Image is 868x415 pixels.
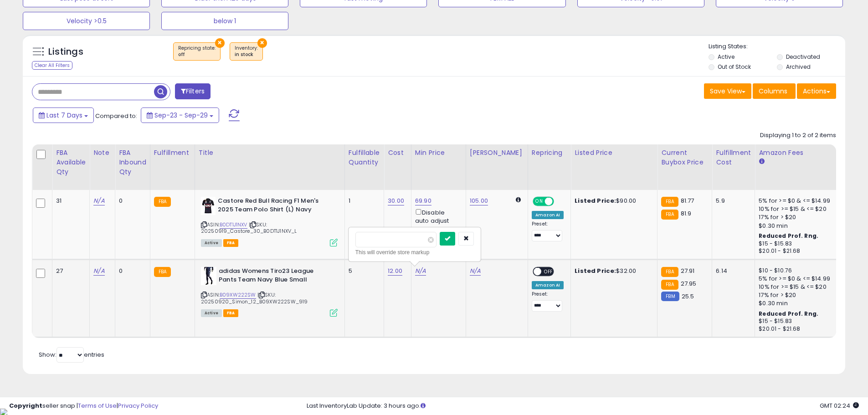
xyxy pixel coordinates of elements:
[201,197,338,246] div: ASIN:
[201,267,338,316] div: ASIN:
[178,51,216,58] div: off
[9,401,42,410] strong: Copyright
[661,148,708,167] div: Current Buybox Price
[257,38,267,48] button: ×
[219,267,329,286] b: adidas Womens Tiro23 League Pants Team Navy Blue Small
[23,12,150,30] button: Velocity >0.5
[56,267,82,275] div: 27
[661,280,678,290] small: FBA
[118,401,158,410] a: Privacy Policy
[681,266,695,275] span: 27.91
[154,197,171,207] small: FBA
[388,148,407,158] div: Cost
[201,309,222,317] span: All listings currently available for purchase on Amazon
[56,197,82,205] div: 31
[661,267,678,277] small: FBA
[575,197,650,205] div: $90.00
[759,213,834,221] div: 17% for > $20
[681,279,697,288] span: 27.95
[759,299,834,307] div: $0.30 min
[199,148,341,158] div: Title
[215,38,225,48] button: ×
[201,239,222,247] span: All listings currently available for purchase on Amazon
[532,281,564,289] div: Amazon AI
[786,53,820,61] label: Deactivated
[349,148,380,167] div: Fulfillable Quantity
[119,267,143,275] div: 0
[93,266,104,276] a: N/A
[39,350,104,359] span: Show: entries
[759,222,834,230] div: $0.30 min
[78,401,117,410] a: Terms of Use
[32,61,72,70] div: Clear All Filters
[759,283,834,291] div: 10% for >= $15 & <= $20
[681,209,692,218] span: 81.9
[759,197,834,205] div: 5% for >= $0 & <= $14.99
[759,291,834,299] div: 17% for > $20
[119,148,146,177] div: FBA inbound Qty
[786,63,811,71] label: Archived
[307,402,859,410] div: Last InventoryLab Update: 3 hours ago.
[753,83,796,99] button: Columns
[575,267,650,275] div: $32.00
[716,267,748,275] div: 6.14
[33,108,94,123] button: Last 7 Days
[355,248,474,257] div: This will override store markup
[661,292,679,301] small: FBM
[532,148,567,158] div: Repricing
[388,196,404,205] a: 30.00
[716,148,751,167] div: Fulfillment Cost
[415,207,459,234] div: Disable auto adjust min
[532,291,564,312] div: Preset:
[759,205,834,213] div: 10% for >= $15 & <= $20
[93,148,111,158] div: Note
[235,45,258,58] span: Inventory :
[175,83,211,99] button: Filters
[553,198,567,205] span: OFF
[415,266,426,276] a: N/A
[575,196,616,205] b: Listed Price:
[759,158,764,166] small: Amazon Fees.
[759,310,818,318] b: Reduced Prof. Rng.
[704,83,751,99] button: Save View
[718,63,751,71] label: Out of Stock
[759,318,834,325] div: $15 - $15.83
[154,267,171,277] small: FBA
[154,111,208,120] span: Sep-23 - Sep-29
[532,221,564,241] div: Preset:
[46,111,82,120] span: Last 7 Days
[575,266,616,275] b: Listed Price:
[718,53,734,61] label: Active
[516,197,521,203] i: Calculated using Dynamic Max Price.
[415,148,462,158] div: Min Price
[9,402,158,410] div: seller snap | |
[682,292,694,301] span: 25.5
[681,196,694,205] span: 81.77
[201,291,308,305] span: | SKU: 20250920_Simon_12_B09XW222SW_919
[759,325,834,333] div: $20.01 - $21.68
[154,148,191,158] div: Fulfillment
[223,239,239,247] span: FBA
[223,309,239,317] span: FBA
[759,87,787,96] span: Columns
[235,51,258,58] div: in stock
[709,42,845,51] p: Listing States:
[201,221,297,235] span: | SKU: 20250919_Castore_30_B0DT1J1NXV_L
[470,148,524,158] div: [PERSON_NAME]
[349,197,377,205] div: 1
[661,210,678,220] small: FBA
[415,196,431,205] a: 69.90
[759,247,834,255] div: $20.01 - $21.68
[820,401,859,410] span: 2025-10-7 02:24 GMT
[532,211,564,219] div: Amazon AI
[759,267,834,275] div: $10 - $10.76
[759,232,818,240] b: Reduced Prof. Rng.
[575,148,653,158] div: Listed Price
[541,268,556,276] span: OFF
[759,148,837,158] div: Amazon Fees
[759,240,834,248] div: $15 - $15.83
[470,196,488,205] a: 105.00
[48,46,83,58] h5: Listings
[218,197,329,216] b: Castore Red Bull Racing F1 Men's 2025 Team Polo Shirt (L) Navy
[93,196,104,205] a: N/A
